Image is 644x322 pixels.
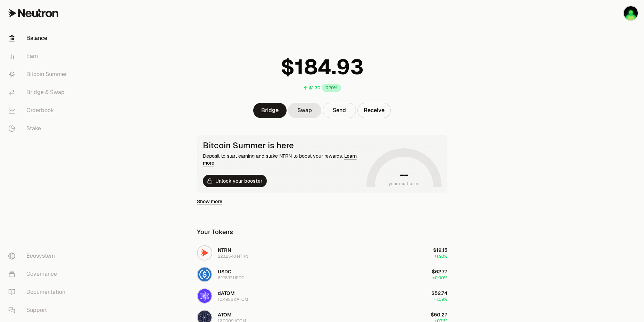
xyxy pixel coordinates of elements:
[3,47,75,65] a: Earn
[203,175,267,187] button: Unlock your booster
[218,254,248,259] div: 223.2548 NTRN
[203,152,364,166] div: Deposit to start earning and stake NTRN to boost your rewards.
[3,119,75,138] a: Stake
[322,84,341,92] div: 0.70%
[323,103,356,118] button: Send
[433,247,447,253] span: $19.15
[198,289,212,303] img: dATOM Logo
[3,247,75,265] a: Ecosystem
[3,65,75,83] a: Bitcoin Summer
[218,312,232,318] span: ATOM
[389,180,419,187] span: your multiplier
[3,83,75,101] a: Bridge & Swap
[193,242,452,263] button: NTRN LogoNTRN223.2548 NTRN$19.15+1.93%
[400,169,408,180] h1: --
[218,269,231,275] span: USDC
[3,101,75,119] a: Orderbook
[309,85,320,91] div: $1.30
[218,297,248,302] div: 10.4956 dATOM
[218,290,235,296] span: dATOM
[218,247,231,253] span: NTRN
[3,265,75,283] a: Governance
[3,29,75,47] a: Balance
[198,246,212,260] img: NTRN Logo
[218,275,244,281] div: 62.7897 USDC
[288,103,321,118] a: Swap
[434,297,447,302] span: +1.09%
[253,103,287,118] a: Bridge
[193,264,452,285] button: USDC LogoUSDC62.7897 USDC$62.77+0.00%
[3,301,75,319] a: Support
[431,312,447,318] span: $50.27
[197,227,233,237] div: Your Tokens
[624,6,638,20] img: K1
[197,198,222,205] a: Show more
[203,141,364,150] div: Bitcoin Summer is here
[434,254,447,259] span: +1.93%
[432,269,447,275] span: $62.77
[3,283,75,301] a: Documentation
[193,286,452,306] button: dATOM LogodATOM10.4956 dATOM$52.74+1.09%
[198,267,212,281] img: USDC Logo
[431,290,447,296] span: $52.74
[432,275,447,281] span: +0.00%
[357,103,391,118] button: Receive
